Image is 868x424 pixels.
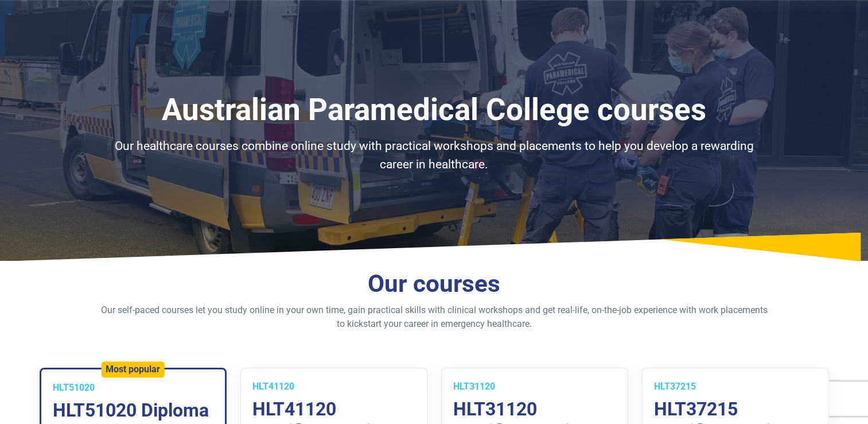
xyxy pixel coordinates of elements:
[99,92,770,128] h1: Australian Paramedical College courses
[453,381,495,392] span: HLT31120
[53,382,95,393] span: HLT51020
[654,381,696,392] span: HLT37215
[252,381,294,392] span: HLT41120
[106,364,160,375] h5: Most popular
[99,269,770,299] h2: Our courses
[99,137,770,174] p: Our healthcare courses combine online study with practical workshops and placements to help you d...
[99,303,770,331] p: Our self-paced courses let you study online in your own time, gain practical skills with clinical...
